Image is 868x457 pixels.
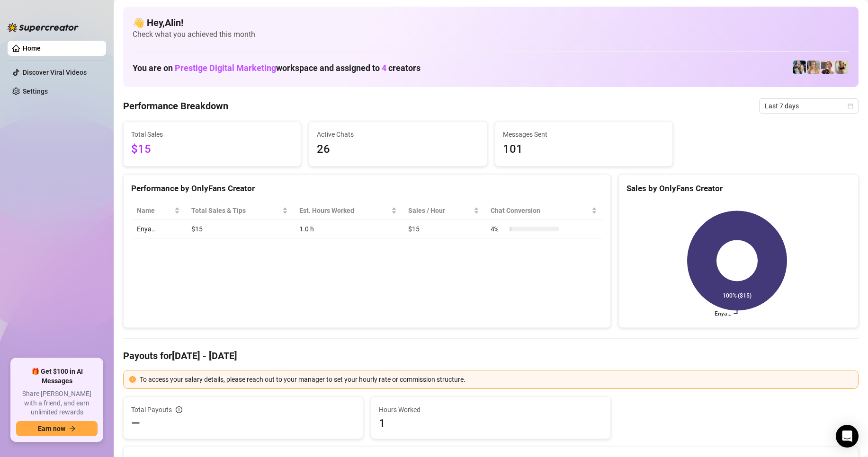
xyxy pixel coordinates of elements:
[485,202,603,220] th: Chat Conversion
[186,202,294,220] th: Total Sales & Tips
[16,421,98,436] button: Earn nowarrow-right
[848,103,853,109] span: calendar
[16,367,98,386] span: 🎁 Get $100 in AI Messages
[317,129,479,140] span: Active Chats
[8,23,79,32] img: logo-BBDzfeDw.svg
[503,129,665,140] span: Messages Sent
[175,63,276,73] span: Prestige Digital Marketing
[294,220,403,238] td: 1.0 h
[821,61,834,74] img: dev!!
[131,220,186,238] td: Enya…
[131,404,172,415] span: Total Payouts
[38,425,65,432] span: Earn now
[131,141,293,158] span: $15
[408,205,472,216] span: Sales / Hour
[403,202,485,220] th: Sales / Hour
[715,310,731,317] text: Enya…
[131,182,603,195] div: Performance by OnlyFans Creator
[503,141,665,158] span: 101
[793,61,806,74] img: Emma
[379,404,603,415] span: Hours Worked
[131,416,140,431] span: —
[379,416,603,431] span: 1
[16,389,98,417] span: Share [PERSON_NAME] with a friend, and earn unlimited rewards
[836,425,859,448] div: Open Intercom Messenger
[140,374,852,385] div: To access your salary details, please reach out to your manager to set your hourly rate or commis...
[765,99,853,113] span: Last 7 days
[186,220,294,238] td: $15
[626,182,850,195] div: Sales by OnlyFans Creator
[131,202,186,220] th: Name
[69,425,76,432] span: arrow-right
[491,205,590,216] span: Chat Conversion
[133,29,849,40] span: Check what you achieved this month
[176,406,182,413] span: info-circle
[129,376,136,383] span: exclamation-circle
[133,63,421,73] h1: You are on workspace and assigned to creators
[23,44,41,52] a: Home
[23,69,87,76] a: Discover Viral Videos
[299,205,389,216] div: Est. Hours Worked
[123,349,859,362] h4: Payouts for [DATE] - [DATE]
[807,61,820,74] img: Enya
[403,220,485,238] td: $15
[131,129,293,140] span: Total Sales
[491,224,506,234] span: 4 %
[835,61,849,74] img: chloe!!
[23,88,48,95] a: Settings
[191,205,280,216] span: Total Sales & Tips
[133,16,849,29] h4: 👋 Hey, Alin !
[123,99,228,113] h4: Performance Breakdown
[137,205,172,216] span: Name
[382,63,386,73] span: 4
[317,141,479,158] span: 26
